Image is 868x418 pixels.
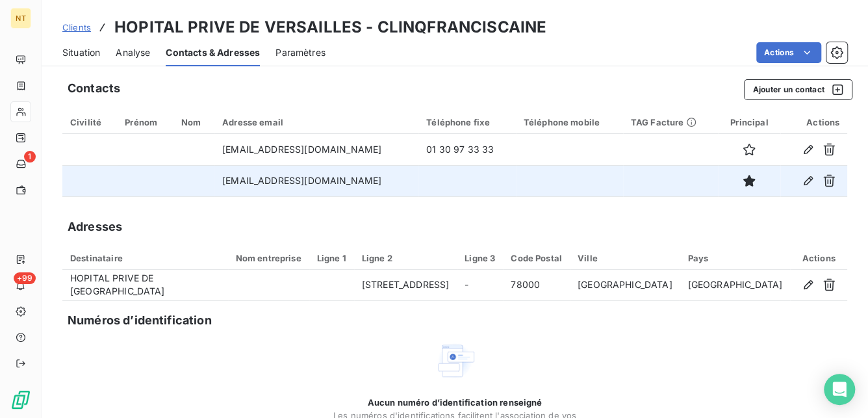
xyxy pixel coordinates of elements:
[426,117,507,127] div: Téléphone fixe
[62,21,91,34] a: Clients
[275,46,325,59] span: Paramètres
[114,16,546,39] h3: HOPITAL PRIVE DE VERSAILLES - CLINQFRANCISCAINE
[418,134,515,165] td: 01 30 97 33 33
[62,270,228,301] td: HOPITAL PRIVE DE [GEOGRAPHIC_DATA]
[68,218,122,236] h5: Adresses
[368,397,542,408] span: Aucun numéro d’identification renseigné
[10,153,31,174] a: 1
[68,79,120,98] h5: Contacts
[788,117,839,127] div: Actions
[687,253,782,263] div: Pays
[70,117,109,127] div: Civilité
[214,165,418,196] td: [EMAIL_ADDRESS][DOMAIN_NAME]
[24,151,36,163] span: 1
[824,374,855,405] div: Open Intercom Messenger
[726,117,772,127] div: Principal
[511,253,562,263] div: Code Postal
[62,46,100,59] span: Situation
[125,117,165,127] div: Prénom
[362,253,449,263] div: Ligne 2
[62,22,91,33] span: Clients
[70,253,220,263] div: Destinataire
[68,311,212,330] h5: Numéros d’identification
[744,79,852,100] button: Ajouter un contact
[354,270,457,301] td: [STREET_ADDRESS]
[631,117,711,127] div: TAG Facture
[465,253,495,263] div: Ligne 3
[317,253,346,263] div: Ligne 1
[181,117,207,127] div: Nom
[214,134,418,165] td: [EMAIL_ADDRESS][DOMAIN_NAME]
[798,253,839,263] div: Actions
[434,340,476,382] img: Empty state
[578,253,672,263] div: Ville
[14,272,36,284] span: +99
[524,117,615,127] div: Téléphone mobile
[222,117,411,127] div: Adresse email
[756,42,821,63] button: Actions
[166,46,260,59] span: Contacts & Adresses
[10,8,31,29] div: NT
[116,46,150,59] span: Analyse
[457,270,503,301] td: -
[503,270,570,301] td: 78000
[10,389,31,410] img: Logo LeanPay
[570,270,680,301] td: [GEOGRAPHIC_DATA]
[236,253,301,263] div: Nom entreprise
[680,270,790,301] td: [GEOGRAPHIC_DATA]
